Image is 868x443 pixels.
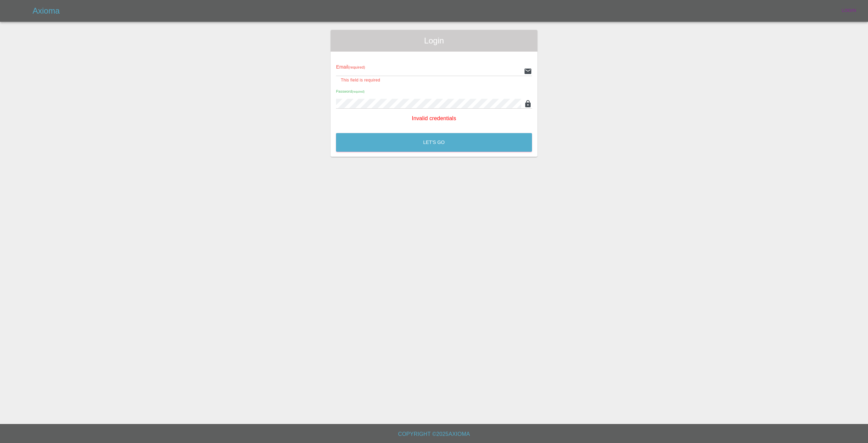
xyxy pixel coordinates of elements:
h5: Axioma [33,5,60,16]
p: This field is required [341,77,527,84]
h6: Copyright © 2025 Axioma [5,429,863,439]
small: (required) [348,65,365,69]
p: Invalid credentials [336,114,532,123]
a: Login [838,5,860,16]
button: Let's Go [336,133,532,152]
span: Email [336,64,365,70]
span: Password [336,89,364,93]
span: Login [336,35,532,46]
small: (required) [352,90,364,93]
